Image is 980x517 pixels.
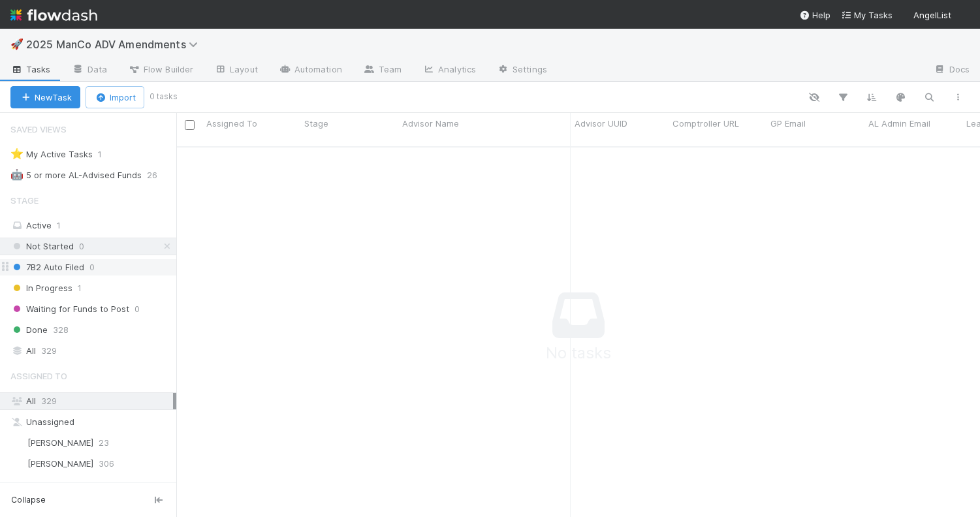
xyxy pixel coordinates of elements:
a: Settings [486,60,558,81]
span: Not Started [10,238,74,255]
a: My Tasks [841,8,893,22]
span: Waiting for Funds to Post [10,301,129,317]
div: Unassigned [10,414,173,430]
span: 🤖 [10,169,24,180]
span: 26 [147,167,170,183]
span: 329 [41,343,57,359]
span: Collapse [11,494,46,506]
span: Done [10,322,48,338]
span: 23 [99,435,109,451]
a: Team [353,60,412,81]
img: avatar_c545aa83-7101-4841-8775-afeaaa9cc762.png [10,457,24,470]
span: Saved Views [10,116,67,142]
span: Assigned To [206,117,257,130]
span: 329 [41,396,57,406]
span: GP Email [770,117,806,130]
span: Stage [10,187,39,213]
span: 0 [134,301,140,317]
span: Advisor Name [402,117,459,130]
a: Docs [923,60,980,81]
span: 328 [53,322,69,338]
div: My Active Tasks [10,146,93,163]
span: Flow Builder [128,63,193,76]
span: Comptroller URL [672,117,739,130]
span: AL Admin Email [868,117,930,130]
span: AngelList [913,10,951,20]
span: Assigned To [10,363,67,389]
span: Tasks [10,63,51,76]
span: ⭐ [10,148,24,159]
button: Import [86,86,144,108]
span: 0 [89,259,95,275]
div: All [10,343,173,359]
button: NewTask [10,86,80,108]
div: All [10,393,173,409]
span: Stage [304,117,328,130]
input: Toggle All Rows Selected [185,120,195,130]
span: 7B2 Auto Filed [10,259,84,275]
a: Automation [268,60,353,81]
img: avatar_c545aa83-7101-4841-8775-afeaaa9cc762.png [956,9,970,22]
span: 1 [57,220,61,230]
span: My Tasks [841,10,893,20]
span: In Progress [10,280,72,296]
span: Advisor UUID [575,117,627,130]
span: [PERSON_NAME] [27,458,93,469]
span: 🚀 [10,39,24,50]
div: Active [10,217,173,234]
img: logo-inverted-e16ddd16eac7371096b0.svg [10,4,97,26]
span: [PERSON_NAME] [27,437,93,448]
span: 0 [79,238,84,255]
span: 1 [78,280,82,296]
div: Help [799,8,830,22]
a: Flow Builder [118,60,204,81]
span: 1 [98,146,115,163]
a: Analytics [412,60,486,81]
a: Data [61,60,118,81]
small: 0 tasks [150,91,178,102]
span: 2025 ManCo ADV Amendments [26,38,204,51]
a: Layout [204,60,268,81]
img: avatar_e79b5690-6eb7-467c-97bb-55e5d29541a1.png [10,436,24,449]
div: 5 or more AL-Advised Funds [10,167,142,183]
span: 306 [99,456,114,472]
